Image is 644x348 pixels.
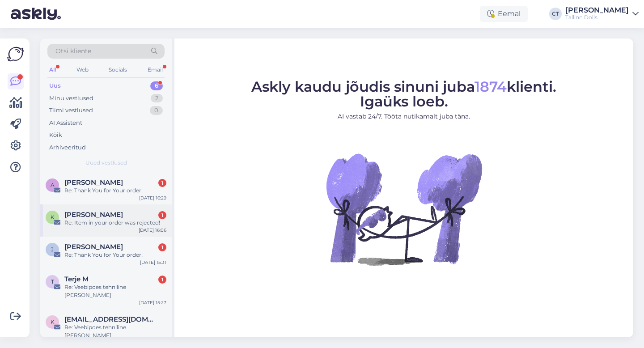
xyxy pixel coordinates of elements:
div: Eemal [480,6,528,22]
div: 1 [158,211,166,219]
div: 6 [150,81,163,90]
div: Email [146,64,165,76]
span: Angela Uibu [64,178,123,187]
div: Tiimi vestlused [49,106,93,115]
span: 1874 [475,78,507,95]
div: 1 [158,243,166,251]
p: AI vastab 24/7. Tööta nutikamalt juba täna. [251,112,556,121]
div: Re: Veebipoes tehniline [PERSON_NAME] [64,323,166,340]
img: Askly Logo [7,46,24,63]
div: 2 [151,94,163,103]
span: Terje M [64,275,89,283]
div: Socials [107,64,129,76]
span: K [51,214,55,221]
a: [PERSON_NAME]Tallinn Dolls [565,7,639,21]
span: J [51,246,54,253]
div: [DATE] 16:06 [139,227,166,233]
span: A [51,182,55,188]
div: [DATE] 15:31 [140,259,166,266]
div: 0 [150,106,163,115]
div: 1 [158,276,166,284]
div: Kõik [49,131,62,140]
div: [DATE] 15:27 [139,299,166,306]
div: Tallinn Dolls [565,14,629,21]
div: AI Assistent [49,119,82,127]
div: Uus [49,81,61,90]
img: No Chat active [323,128,484,289]
div: [PERSON_NAME] [565,7,629,14]
div: Re: Thank You for Your order! [64,187,166,195]
span: katrin.soone@hot.ee [64,315,157,323]
span: k [51,318,55,325]
span: Uued vestlused [85,159,127,167]
div: 1 [158,179,166,187]
div: All [47,64,58,76]
div: Re: Thank You for Your order! [64,251,166,259]
span: Askly kaudu jõudis sinuni juba klienti. Igaüks loeb. [251,78,556,110]
div: CT [549,8,562,20]
div: Web [75,64,90,76]
span: Johanna Stina [64,243,123,251]
div: Arhiveeritud [49,143,86,152]
span: Kätlin Variksaar [64,211,123,219]
div: Re: Veebipoes tehniline [PERSON_NAME] [64,283,166,299]
div: Minu vestlused [49,94,93,103]
div: [DATE] 16:29 [139,195,166,201]
div: Re: Item in your order was rejected! [64,219,166,227]
span: Otsi kliente [55,47,91,56]
span: T [51,278,54,285]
